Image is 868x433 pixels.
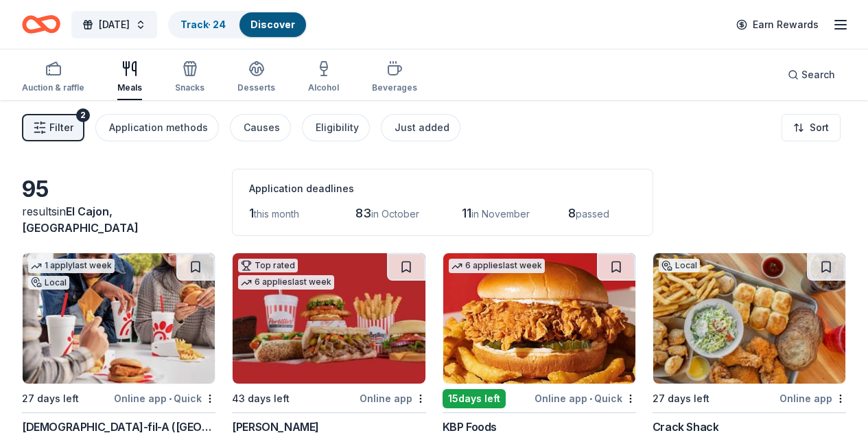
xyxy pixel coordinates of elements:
a: Track· 24 [180,19,226,30]
button: Track· 24Discover [168,11,307,38]
button: Just added [381,114,460,141]
div: 15 days left [443,389,506,408]
span: El Cajon, [GEOGRAPHIC_DATA] [22,204,139,235]
div: Application methods [109,119,208,136]
span: 83 [355,206,371,220]
div: Online app [360,390,426,407]
button: Desserts [237,55,275,100]
div: Desserts [237,82,275,93]
div: 6 applies last week [449,259,545,273]
div: 27 days left [22,390,79,407]
button: Sort [782,114,841,141]
button: Snacks [175,55,204,100]
div: Eligibility [316,119,359,136]
span: in November [471,208,530,220]
span: 1 [249,206,254,220]
img: Image for Crack Shack [653,253,845,384]
button: Beverages [372,55,417,100]
button: Search [777,61,846,89]
div: Auction & raffle [22,82,84,93]
span: • [589,393,592,404]
a: Earn Rewards [728,12,827,37]
button: Causes [230,114,291,141]
span: Sort [810,119,829,136]
div: Online app Quick [114,390,215,407]
div: Beverages [372,82,417,93]
div: Alcohol [308,82,339,93]
img: Image for Chick-fil-A (San Diego Carmel Mountain) [23,253,215,384]
div: Just added [395,119,449,136]
img: Image for KBP Foods [443,253,635,384]
button: Auction & raffle [22,55,84,100]
span: in October [371,208,419,220]
span: in [22,204,139,235]
button: [DATE] [71,11,157,38]
div: results [22,203,215,236]
div: Online app [779,390,846,407]
button: Application methods [95,114,219,141]
span: 8 [568,206,576,220]
div: 2 [76,108,90,122]
div: Application deadlines [249,180,636,197]
div: 43 days left [232,390,290,407]
span: 11 [462,206,471,220]
span: Filter [49,119,73,136]
div: 27 days left [653,390,709,407]
div: 95 [22,176,215,203]
a: Discover [250,19,295,30]
button: Alcohol [308,55,339,100]
a: Home [22,8,60,40]
span: Search [801,67,835,83]
div: Online app Quick [535,390,636,407]
span: this month [254,208,299,220]
button: Eligibility [302,114,370,141]
div: Causes [244,119,280,136]
div: Local [28,276,69,290]
div: Snacks [175,82,204,93]
span: [DATE] [99,16,130,33]
div: Top rated [238,259,298,272]
span: • [169,393,172,404]
div: 1 apply last week [28,259,115,273]
button: Filter2 [22,114,84,141]
div: Local [659,259,700,272]
div: Meals [117,82,142,93]
img: Image for Portillo's [233,253,425,384]
button: Meals [117,55,142,100]
span: passed [576,208,609,220]
div: 6 applies last week [238,275,334,290]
